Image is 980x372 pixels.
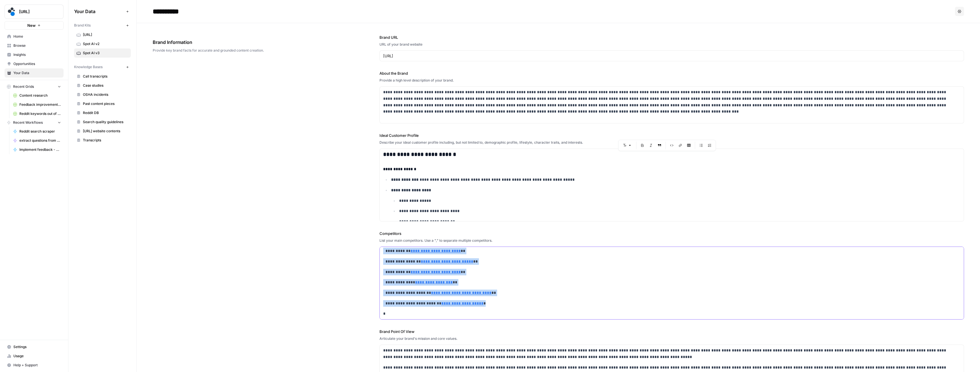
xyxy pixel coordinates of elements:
[83,83,128,88] span: Case studies
[74,23,91,28] span: Brand Kits
[74,127,131,136] a: [URL] website contents
[5,5,64,19] button: Workspace: spot.ai
[11,91,64,100] a: Content research
[379,133,964,138] label: Ideal Customer Profile
[74,8,124,15] span: Your Data
[19,111,61,116] span: Reddit keywords out of personas
[13,34,61,39] span: Home
[11,145,64,154] a: Implement feedback - dev
[383,53,960,59] input: www.sundaysoccer.com
[379,78,964,83] div: Provide a high level description of your brand.
[379,70,964,76] label: About the Brand
[5,41,64,50] a: Browse
[11,109,64,118] a: Reddit keywords out of personas
[5,118,64,127] button: Recent Workflows
[83,92,128,97] span: OSHA incidents
[379,34,964,40] label: Brand URL
[83,138,128,143] span: Transcripts
[5,82,64,91] button: Recent Grids
[19,147,61,152] span: Implement feedback - dev
[74,39,131,48] a: Spot AI v2
[13,61,61,66] span: Opportunities
[74,48,131,58] a: Spot AI v3
[13,43,61,48] span: Browse
[74,136,131,145] a: Transcripts
[74,90,131,99] a: OSHA incidents
[83,32,128,37] span: [URL]
[74,99,131,108] a: Past content pieces
[83,101,128,106] span: Past content pieces
[153,39,348,46] span: Brand Information
[11,100,64,109] a: Feedback improvement dev
[83,41,128,46] span: Spot AI v2
[83,110,128,115] span: Reddit DB
[19,102,61,107] span: Feedback improvement dev
[11,127,64,136] a: Reddit search scraper
[13,120,43,125] span: Recent Workflows
[83,50,128,56] span: Spot AI v3
[83,129,128,134] span: [URL] website contents
[74,108,131,117] a: Reddit DB
[74,117,131,127] a: Search quality guidelines
[83,74,128,79] span: Call transcripts
[5,21,64,30] button: New
[5,32,64,41] a: Home
[13,70,61,76] span: Your Data
[153,48,348,53] span: Provide key brand facts for accurate and grounded content creation.
[379,231,964,236] label: Competitors
[5,68,64,78] a: Your Data
[7,7,17,17] img: spot.ai Logo
[379,238,964,243] div: List your main competitors. Use a "," to separate multiple competitors.
[13,353,61,359] span: Usage
[74,30,131,39] a: [URL]
[13,363,61,368] span: Help + Support
[5,50,64,59] a: Insights
[13,344,61,349] span: Settings
[5,351,64,361] a: Usage
[5,59,64,68] a: Opportunities
[74,72,131,81] a: Call transcripts
[74,81,131,90] a: Case studies
[19,129,61,134] span: Reddit search scraper
[379,336,964,341] div: Articulate your brand's mission and core values.
[83,119,128,125] span: Search quality guidelines
[19,93,61,98] span: Content research
[5,361,64,370] button: Help + Support
[27,23,36,28] span: New
[379,42,964,47] div: URL of your brand website
[379,329,964,334] label: Brand Point Of View
[74,64,103,70] span: Knowledge Bases
[5,342,64,351] a: Settings
[379,140,964,145] div: Describe your ideal customer profile including, but not limited to, demographic profile, lifestyl...
[13,52,61,57] span: Insights
[19,9,54,15] span: [URL]
[19,138,61,143] span: extract questions from transcripts
[13,84,34,89] span: Recent Grids
[11,136,64,145] a: extract questions from transcripts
